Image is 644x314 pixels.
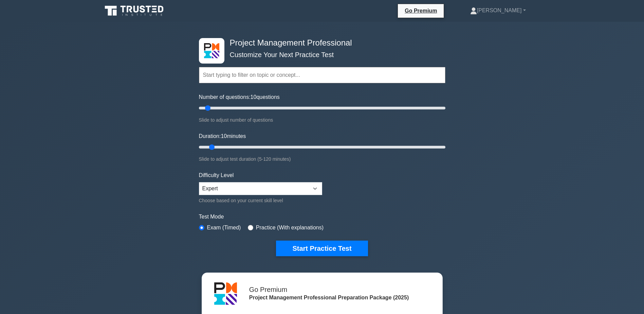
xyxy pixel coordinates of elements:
label: Difficulty Level [199,171,234,179]
a: Go Premium [401,6,441,15]
label: Exam (Timed) [207,224,241,232]
label: Practice (With explanations) [256,224,324,232]
label: Duration: minutes [199,132,246,140]
h4: Project Management Professional [227,38,412,48]
div: Choose based on your current skill level [199,196,322,205]
span: 10 [251,94,257,100]
div: Slide to adjust number of questions [199,116,445,124]
label: Number of questions: questions [199,93,280,101]
span: 10 [221,133,227,139]
input: Start typing to filter on topic or concept... [199,67,445,83]
label: Test Mode [199,213,445,221]
div: Slide to adjust test duration (5-120 minutes) [199,155,445,163]
button: Start Practice Test [276,241,368,256]
a: [PERSON_NAME] [454,4,542,17]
